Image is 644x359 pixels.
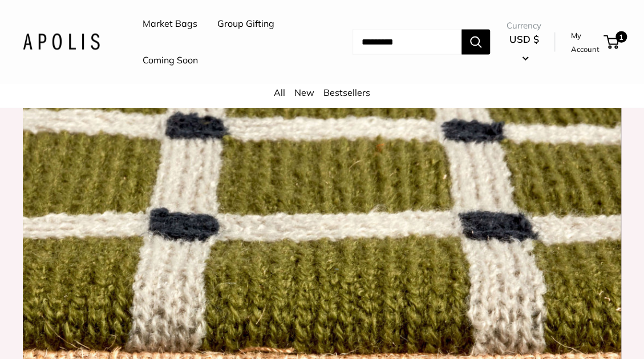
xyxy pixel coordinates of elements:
[507,18,541,34] span: Currency
[509,33,539,45] span: USD $
[274,87,285,98] a: All
[143,15,197,33] a: Market Bags
[605,35,619,49] a: 1
[323,87,370,98] a: Bestsellers
[615,31,627,43] span: 1
[23,34,100,50] img: Apolis
[507,30,541,67] button: USD $
[217,15,274,33] a: Group Gifting
[461,30,490,55] button: Search
[294,87,314,98] a: New
[571,29,600,57] a: My Account
[353,30,461,55] input: Search...
[143,52,198,69] a: Coming Soon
